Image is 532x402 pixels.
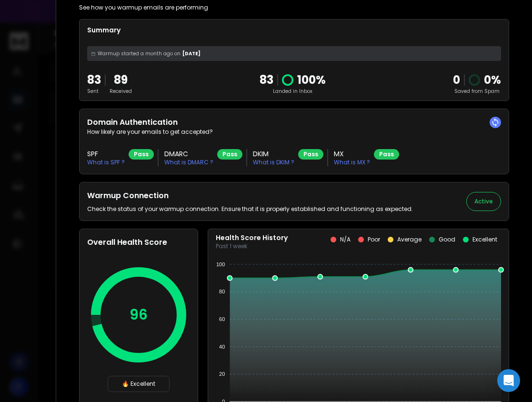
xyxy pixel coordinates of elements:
[87,46,501,61] div: [DATE]
[334,149,370,159] h3: MX
[466,192,501,211] button: Active
[110,88,132,95] p: Received
[260,72,273,88] p: 83
[98,50,181,57] span: Warmup started a month ago on
[484,72,501,88] p: 0 %
[219,316,225,322] tspan: 60
[397,236,422,243] p: Average
[298,149,323,160] div: Pass
[219,289,225,294] tspan: 80
[497,369,520,392] div: Open Intercom Messenger
[219,371,225,377] tspan: 20
[368,236,380,243] p: Poor
[297,72,326,88] p: 100 %
[130,306,148,323] p: 96
[87,149,125,159] h3: SPF
[108,376,170,392] div: 🔥 Excellent
[216,233,288,242] p: Health Score History
[374,149,399,160] div: Pass
[253,159,294,166] p: What is DKIM ?
[260,88,326,95] p: Landed in Inbox
[439,236,455,243] p: Good
[110,72,132,88] p: 89
[87,237,190,248] h2: Overall Health Score
[472,236,497,243] p: Excellent
[453,88,501,95] p: Saved from Spam
[87,88,101,95] p: Sent
[219,344,225,350] tspan: 40
[334,159,370,166] p: What is MX ?
[216,261,225,267] tspan: 100
[164,159,213,166] p: What is DMARC ?
[253,149,294,159] h3: DKIM
[87,159,125,166] p: What is SPF ?
[453,72,460,88] strong: 0
[87,190,413,201] h2: Warmup Connection
[216,242,288,250] p: Past 1 week
[87,128,501,136] p: How likely are your emails to get accepted?
[87,25,501,35] p: Summary
[87,72,101,88] p: 83
[164,149,213,159] h3: DMARC
[87,205,413,213] p: Check the status of your warmup connection. Ensure that it is properly established and functionin...
[340,236,351,243] p: N/A
[87,117,501,128] h2: Domain Authentication
[129,149,154,160] div: Pass
[217,149,242,160] div: Pass
[79,4,208,11] p: See how you warmup emails are performing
